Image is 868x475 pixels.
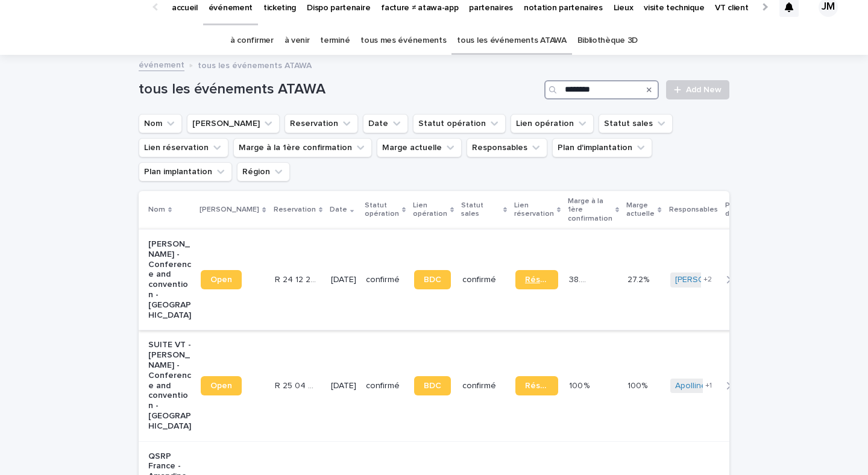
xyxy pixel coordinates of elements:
[666,80,729,99] a: Add New
[515,270,558,289] a: Réservation
[462,381,505,391] p: confirmé
[462,275,505,285] p: confirmé
[187,114,280,133] button: Lien Stacker
[627,379,650,391] p: 100%
[675,381,726,391] a: Apolline Vion
[569,272,593,285] p: 38.6 %
[424,382,441,390] span: BDC
[525,275,549,284] span: Réservation
[569,379,592,391] p: 100 %
[514,199,554,221] p: Lien réservation
[148,340,191,431] p: SUITE VT - [PERSON_NAME] - Conference and convention - [GEOGRAPHIC_DATA]
[274,203,316,216] p: Reservation
[320,27,350,55] a: terminé
[330,203,347,216] p: Date
[275,379,320,391] p: R 25 04 421
[424,275,441,284] span: BDC
[599,114,673,133] button: Statut sales
[627,272,652,285] p: 27.2%
[139,114,182,133] button: Nom
[275,272,320,285] p: R 24 12 2417
[725,199,775,221] p: Plan d'implantation
[201,376,242,395] a: Open
[457,27,566,55] a: tous les événements ATAWA
[705,382,712,389] span: + 1
[331,275,356,285] p: [DATE]
[360,27,446,55] a: tous mes événements
[467,138,547,157] button: Responsables
[414,270,451,289] a: BDC
[139,57,184,71] a: événement
[198,58,312,71] p: tous les événements ATAWA
[626,199,655,221] p: Marge actuelle
[511,114,594,133] button: Lien opération
[331,381,356,391] p: [DATE]
[544,80,659,99] input: Search
[669,203,718,216] p: Responsables
[139,138,228,157] button: Lien réservation
[210,275,232,284] span: Open
[365,199,399,221] p: Statut opération
[366,381,404,391] p: confirmé
[703,276,712,283] span: + 2
[377,138,462,157] button: Marge actuelle
[413,114,506,133] button: Statut opération
[461,199,500,221] p: Statut sales
[366,275,404,285] p: confirmé
[201,270,242,289] a: Open
[139,162,232,181] button: Plan implantation
[200,203,259,216] p: [PERSON_NAME]
[148,203,165,216] p: Nom
[675,275,741,285] a: [PERSON_NAME]
[568,195,612,225] p: Marge à la 1ère confirmation
[139,81,539,98] h1: tous les événements ATAWA
[285,27,310,55] a: à venir
[552,138,652,157] button: Plan d'implantation
[285,114,358,133] button: Reservation
[363,114,408,133] button: Date
[233,138,372,157] button: Marge à la 1ère confirmation
[414,376,451,395] a: BDC
[686,86,722,94] span: Add New
[230,27,274,55] a: à confirmer
[577,27,638,55] a: Bibliothèque 3D
[525,382,549,390] span: Réservation
[413,199,447,221] p: Lien opération
[148,239,191,320] p: [PERSON_NAME] - Conference and convention - [GEOGRAPHIC_DATA]
[210,382,232,390] span: Open
[515,376,558,395] a: Réservation
[237,162,290,181] button: Région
